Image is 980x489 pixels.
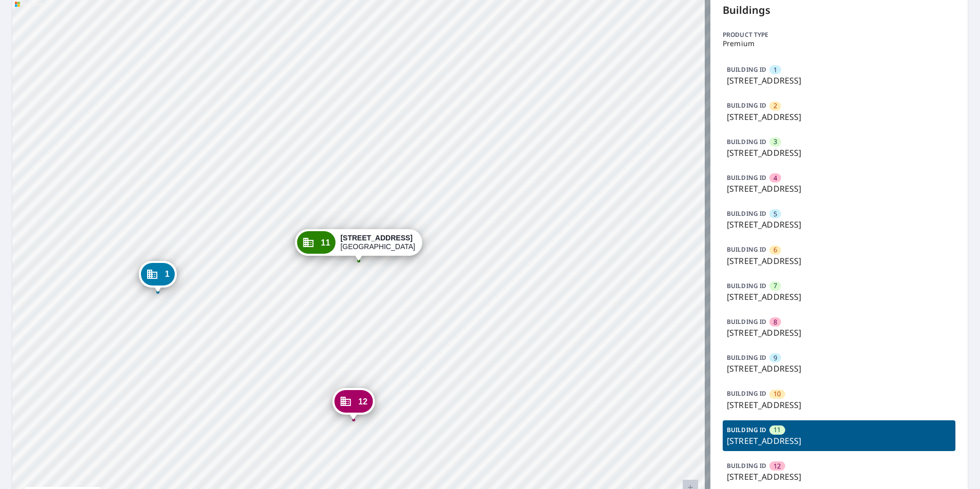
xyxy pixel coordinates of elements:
[727,353,766,362] p: BUILDING ID
[340,234,415,251] div: [GEOGRAPHIC_DATA]
[727,74,951,87] p: [STREET_ADDRESS]
[727,137,766,146] p: BUILDING ID
[727,435,951,447] p: [STREET_ADDRESS]
[727,281,766,290] p: BUILDING ID
[727,65,766,74] p: BUILDING ID
[295,229,422,261] div: Dropped pin, building 11, Commercial property, 15228 W Colonial Dr Winter Garden, FL 34787
[773,461,781,471] span: 12
[727,245,766,254] p: BUILDING ID
[727,327,951,339] p: [STREET_ADDRESS]
[773,353,777,363] span: 9
[773,65,777,75] span: 1
[773,245,777,255] span: 6
[773,209,777,219] span: 5
[723,30,955,39] p: Product type
[727,362,951,375] p: [STREET_ADDRESS]
[727,425,766,434] p: BUILDING ID
[773,101,777,111] span: 2
[358,398,367,405] span: 12
[723,3,955,18] p: Buildings
[773,137,777,147] span: 3
[727,209,766,218] p: BUILDING ID
[773,389,781,399] span: 10
[727,461,766,470] p: BUILDING ID
[727,389,766,398] p: BUILDING ID
[321,239,330,247] span: 11
[727,317,766,326] p: BUILDING ID
[773,425,781,435] span: 11
[139,261,177,293] div: Dropped pin, building 1, Commercial property, 15300 W Colonial Dr Winter Garden, FL 34787
[165,270,170,278] span: 1
[773,281,777,291] span: 7
[727,173,766,182] p: BUILDING ID
[727,147,951,159] p: [STREET_ADDRESS]
[723,39,955,48] p: Premium
[773,173,777,183] span: 4
[727,111,951,123] p: [STREET_ADDRESS]
[727,218,951,231] p: [STREET_ADDRESS]
[340,234,413,242] strong: [STREET_ADDRESS]
[727,182,951,195] p: [STREET_ADDRESS]
[727,471,951,483] p: [STREET_ADDRESS]
[727,399,951,411] p: [STREET_ADDRESS]
[727,255,951,267] p: [STREET_ADDRESS]
[332,388,375,420] div: Dropped pin, building 12, Commercial property, 15300 W Colonial Dr Winter Garden, FL 34787
[727,291,951,303] p: [STREET_ADDRESS]
[773,317,777,327] span: 8
[727,101,766,110] p: BUILDING ID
